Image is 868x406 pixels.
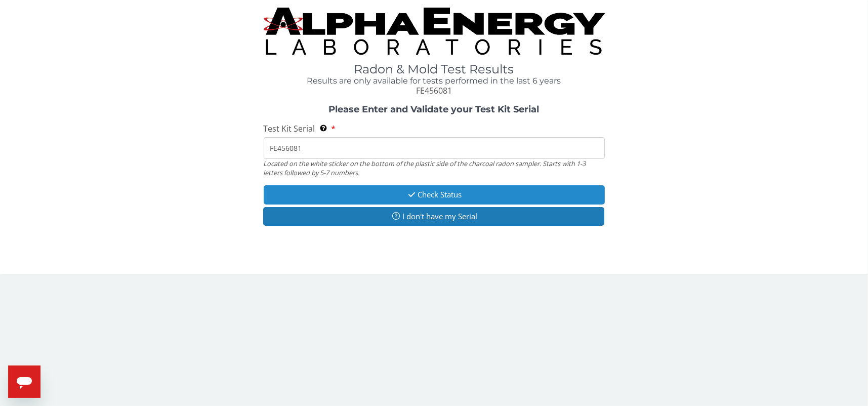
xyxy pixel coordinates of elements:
button: I don't have my Serial [263,207,604,226]
button: Check Status [264,185,605,204]
img: TightCrop.jpg [264,8,605,55]
strong: Please Enter and Validate your Test Kit Serial [329,104,540,115]
h4: Results are only available for tests performed in the last 6 years [264,76,605,86]
span: FE456081 [416,85,452,96]
iframe: Button to launch messaging window, conversation in progress [8,366,40,398]
h1: Radon & Mold Test Results [264,63,605,76]
div: Located on the white sticker on the bottom of the plastic side of the charcoal radon sampler. Sta... [264,159,605,178]
span: Test Kit Serial [264,123,315,134]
